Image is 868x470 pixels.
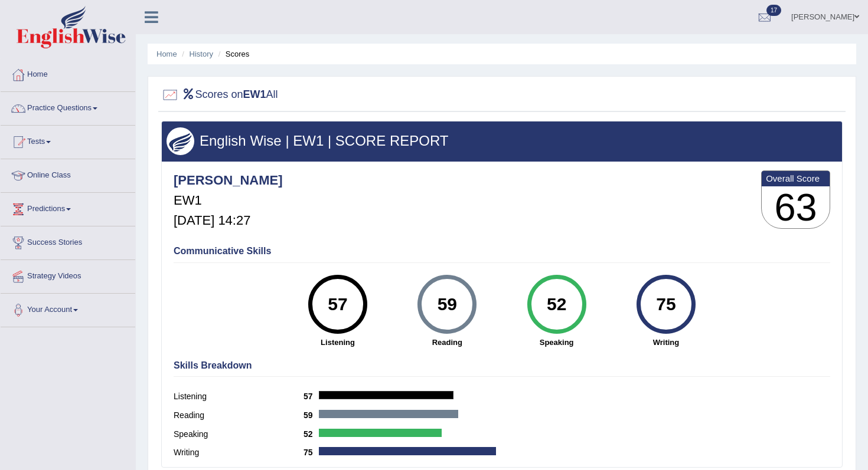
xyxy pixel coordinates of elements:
[1,159,135,189] a: Online Class
[304,392,319,401] b: 57
[167,133,837,149] h3: English Wise | EW1 | SCORE REPORT
[1,260,135,290] a: Strategy Videos
[174,446,304,459] label: Writing
[174,390,304,403] label: Listening
[644,280,687,329] div: 75
[161,86,278,104] h2: Scores on All
[426,280,469,329] div: 59
[1,58,135,88] a: Home
[399,337,496,348] strong: Reading
[304,448,319,457] b: 75
[174,193,283,208] h5: EW1
[304,410,319,420] b: 59
[190,50,213,58] a: History
[216,48,250,60] li: Scores
[762,186,830,229] h3: 63
[1,92,135,121] a: Practice Questions
[167,127,194,155] img: wings.png
[508,337,605,348] strong: Speaking
[156,50,177,58] a: Home
[174,428,304,441] label: Speaking
[174,246,830,257] h4: Communicative Skills
[174,409,304,422] label: Reading
[766,173,825,183] b: Overall Score
[1,294,135,323] a: Your Account
[289,337,386,348] strong: Listening
[243,88,266,100] b: EW1
[316,280,359,329] div: 57
[1,126,135,155] a: Tests
[1,193,135,222] a: Predictions
[766,5,781,16] span: 17
[174,213,283,228] h5: [DATE] 14:27
[174,173,283,188] h4: [PERSON_NAME]
[535,280,578,329] div: 52
[617,337,714,348] strong: Writing
[1,226,135,256] a: Success Stories
[174,360,830,371] h4: Skills Breakdown
[304,429,319,439] b: 52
